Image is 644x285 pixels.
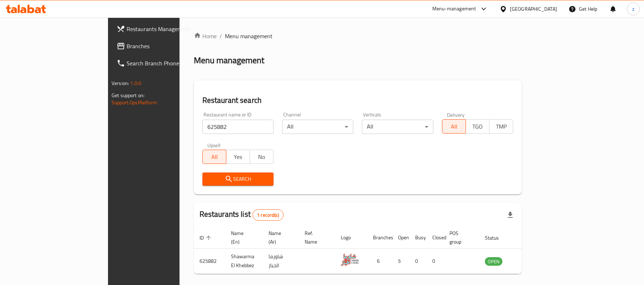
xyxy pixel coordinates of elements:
[502,206,519,224] div: Export file
[362,120,433,134] div: All
[489,119,513,134] button: TMP
[335,227,367,249] th: Logo
[392,227,409,249] th: Open
[127,59,210,67] span: Search Branch Phone
[427,227,444,249] th: Closed
[112,91,144,100] span: Get support on:
[111,37,216,55] a: Branches
[442,119,466,134] button: All
[510,5,557,13] div: [GEOGRAPHIC_DATA]
[263,249,299,274] td: شاورما الخباز
[367,227,392,249] th: Branches
[112,98,157,107] a: Support.OpsPlatform
[466,119,490,134] button: TGO
[225,249,263,274] td: Shawarma El Khebbez
[427,249,444,274] td: 0
[282,120,353,134] div: All
[432,5,476,13] div: Menu-management
[112,79,129,88] span: Version:
[200,209,284,221] h2: Restaurants list
[250,150,274,164] button: No
[392,249,409,274] td: 5
[367,249,392,274] td: 6
[229,152,247,162] span: Yes
[253,152,271,162] span: No
[409,227,427,249] th: Busy
[111,20,216,37] a: Restaurants Management
[225,32,272,40] span: Menu management
[194,227,541,274] table: enhanced table
[517,227,541,249] th: Action
[269,229,290,246] span: Name (Ar)
[200,234,213,242] span: ID
[485,257,502,266] span: OPEN
[447,112,465,117] label: Delivery
[445,121,463,132] span: All
[485,234,508,242] span: Status
[202,150,226,164] button: All
[226,150,250,164] button: Yes
[449,229,471,246] span: POS group
[231,229,254,246] span: Name (En)
[206,152,223,162] span: All
[305,229,326,246] span: Ref. Name
[208,175,268,184] span: Search
[469,121,487,132] span: TGO
[111,55,216,72] a: Search Branch Phone
[632,5,634,13] span: z
[253,212,283,219] span: 1 record(s)
[127,42,210,50] span: Branches
[194,55,264,66] h2: Menu management
[130,79,141,88] span: 1.0.0
[220,32,222,40] li: /
[252,209,284,221] div: Total records count
[492,121,510,132] span: TMP
[341,251,359,269] img: Shawarma El Khebbez
[207,142,221,147] label: Upsell
[202,172,274,186] button: Search
[202,95,513,106] h2: Restaurant search
[409,249,427,274] td: 0
[127,25,210,33] span: Restaurants Management
[194,32,522,40] nav: breadcrumb
[202,120,274,134] input: Search for restaurant name or ID..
